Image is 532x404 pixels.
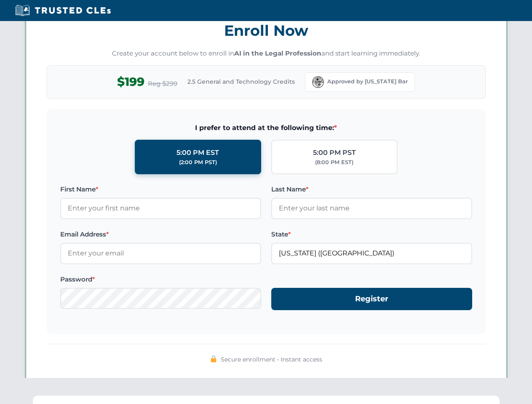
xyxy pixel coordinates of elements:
[148,79,177,89] span: Reg $299
[13,4,113,17] img: Trusted CLEs
[60,274,261,284] label: Password
[60,184,261,194] label: First Name
[210,356,217,362] img: 🔒
[234,49,321,57] strong: AI in the Legal Profession
[271,229,472,239] label: State
[271,184,472,194] label: Last Name
[271,288,472,310] button: Register
[315,158,353,167] div: (8:00 PM EST)
[271,198,472,219] input: Enter your last name
[60,122,472,133] span: I prefer to attend at the following time:
[221,355,322,364] span: Secure enrollment • Instant access
[60,243,261,264] input: Enter your email
[176,147,219,158] div: 5:00 PM EST
[47,17,486,44] h3: Enroll Now
[327,77,408,86] span: Approved by [US_STATE] Bar
[271,243,472,264] input: Florida (FL)
[60,229,261,239] label: Email Address
[187,77,295,86] span: 2.5 General and Technology Credits
[312,76,324,88] img: Florida Bar
[117,72,144,91] span: $199
[313,147,356,158] div: 5:00 PM PST
[179,158,217,167] div: (2:00 PM PST)
[60,198,261,219] input: Enter your first name
[47,49,486,58] p: Create your account below to enroll in and start learning immediately.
